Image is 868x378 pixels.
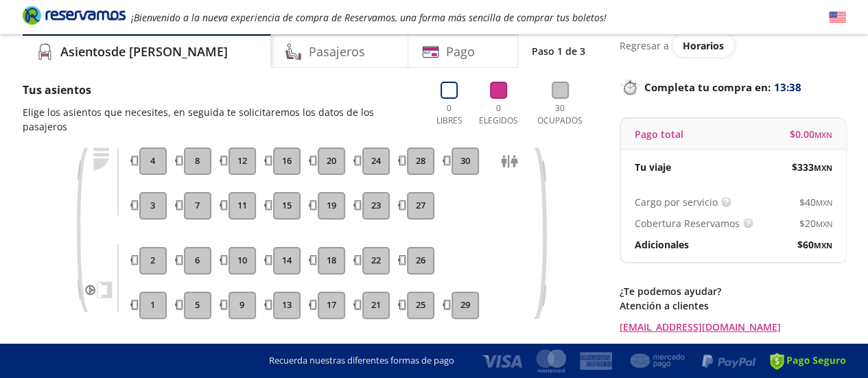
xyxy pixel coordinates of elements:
h4: Pasajeros [309,43,365,61]
button: 17 [318,292,345,319]
p: Atención a clientes [620,298,846,313]
span: $ 0.00 [790,127,832,141]
div: Regresar a ver horarios [620,34,846,57]
small: MXN [814,130,832,140]
span: $ 60 [797,237,832,252]
button: 7 [184,192,211,220]
span: $ 333 [792,160,832,174]
button: 19 [318,192,345,220]
button: English [829,9,846,26]
button: 9 [228,292,256,319]
p: Tu viaje [635,160,671,174]
i: Brand Logo [23,5,126,25]
em: ¡Bienvenido a la nueva experiencia de compra de Reservamos, una forma más sencilla de comprar tus... [131,11,607,24]
button: 30 [451,147,479,175]
button: 24 [362,147,390,175]
button: 21 [362,292,390,319]
button: 5 [184,292,211,319]
p: Cargo por servicio [635,195,718,209]
button: 18 [318,247,345,274]
button: 28 [407,147,434,175]
button: 29 [451,292,479,319]
p: Regresar a [620,38,669,53]
p: Cobertura Reservamos [635,216,740,231]
button: 4 [139,147,167,175]
button: 20 [318,147,345,175]
a: Brand Logo [23,5,126,29]
button: 25 [407,292,434,319]
button: 3 [139,192,167,220]
button: 8 [184,147,211,175]
span: $ 40 [799,195,832,209]
button: 12 [228,147,256,175]
span: 13:38 [774,80,801,95]
button: 23 [362,192,390,220]
p: Completa tu compra en : [620,78,846,97]
a: [EMAIL_ADDRESS][DOMAIN_NAME] [620,320,846,334]
button: 13 [273,292,301,319]
small: MXN [814,240,832,250]
button: 6 [184,247,211,274]
p: Elige los asientos que necesites, en seguida te solicitaremos los datos de los pasajeros [23,105,419,134]
button: 15 [273,192,301,220]
p: Pago total [635,127,683,141]
button: 10 [228,247,256,274]
p: Paso 1 de 3 [532,44,585,58]
h4: Asientos de [PERSON_NAME] [60,43,228,61]
p: 0 Libres [433,102,466,127]
p: Recuerda nuestras diferentes formas de pago [269,354,454,368]
small: MXN [814,163,832,173]
button: 27 [407,192,434,220]
span: Horarios [683,39,724,52]
button: 2 [139,247,167,274]
p: Adicionales [635,237,689,252]
button: 11 [228,192,256,220]
button: 26 [407,247,434,274]
p: ¿Te podemos ayudar? [620,284,846,298]
button: 1 [139,292,167,319]
button: 16 [273,147,301,175]
p: 30 Ocupados [532,102,589,127]
small: MXN [816,198,832,208]
button: 22 [362,247,390,274]
small: MXN [816,219,832,229]
p: 0 Elegidos [476,102,521,127]
h4: Pago [446,43,475,61]
button: 14 [273,247,301,274]
p: Tus asientos [23,82,419,98]
span: $ 20 [799,216,832,231]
